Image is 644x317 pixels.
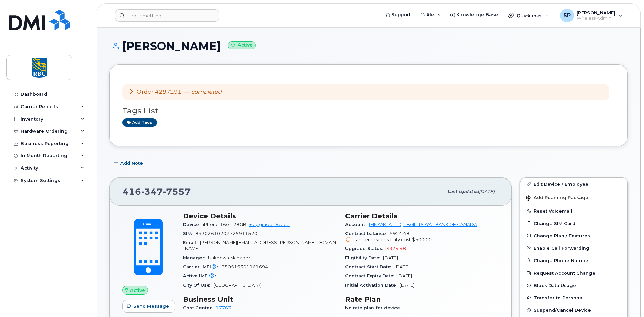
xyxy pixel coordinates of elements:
span: [GEOGRAPHIC_DATA] [214,283,262,288]
button: Request Account Change [520,267,627,279]
span: Add Roaming Package [526,195,588,202]
span: Unknown Manager [208,255,250,260]
span: [DATE] [394,264,409,269]
button: Suspend/Cancel Device [520,304,627,316]
span: Add Note [120,160,143,166]
a: [FINANCIAL_ID] - Bell - ROYAL BANK OF CANADA [369,222,477,227]
button: Change Phone Number [520,254,627,267]
button: Reset Voicemail [520,205,627,217]
a: Edit Device / Employee [520,178,627,190]
span: Order [137,89,154,95]
em: completed [191,89,222,95]
span: — [219,273,224,278]
span: Manager [183,255,208,260]
span: SIM [183,231,195,236]
small: Active [228,41,256,49]
span: 416 [123,186,191,197]
span: [PERSON_NAME][EMAIL_ADDRESS][PERSON_NAME][DOMAIN_NAME] [183,240,336,251]
a: Add tags [122,118,157,127]
a: #297291 [155,89,182,95]
span: Active [130,287,145,294]
span: Suspend/Cancel Device [534,308,591,313]
span: 350515301161694 [222,264,268,269]
span: Change Plan / Features [534,233,590,238]
span: 347 [141,186,163,197]
button: Add Note [109,157,149,169]
span: Enable Call Forwarding [534,245,589,250]
h3: Tags List [122,106,615,115]
span: Upgrade Status [345,246,386,251]
button: Change Plan / Features [520,229,627,242]
span: Active IMEI [183,273,219,278]
a: 17763 [216,305,231,310]
span: Email [183,240,200,245]
span: [DATE] [400,283,414,288]
span: [DATE] [397,273,412,278]
h3: Rate Plan [345,295,499,304]
span: Contract Start Date [345,264,394,269]
span: Contract balance [345,231,390,236]
button: Add Roaming Package [520,190,627,204]
span: $924.48 [386,246,406,251]
span: Contract Expiry Date [345,273,397,278]
span: [DATE] [479,189,495,194]
span: Cost Center [183,305,216,310]
span: Send Message [133,303,169,309]
span: No rate plan for device [345,305,404,310]
span: Device [183,222,203,227]
span: Initial Activation Date [345,283,400,288]
span: Carrier IMEI [183,264,222,269]
button: Block Data Usage [520,279,627,292]
span: 7557 [163,186,191,197]
h3: Carrier Details [345,212,499,220]
span: — [184,89,222,95]
button: Transfer to Personal [520,292,627,304]
h3: Business Unit [183,295,337,304]
button: Send Message [122,300,175,313]
span: [DATE] [383,255,398,260]
span: Last updated [447,189,479,194]
button: Change SIM Card [520,217,627,229]
button: Enable Call Forwarding [520,242,627,254]
a: + Upgrade Device [249,222,290,227]
span: 89302610207725911520 [195,231,257,236]
span: Account [345,222,369,227]
h1: [PERSON_NAME] [109,40,628,52]
span: Transfer responsibility cost [352,237,411,242]
span: iPhone 16e 128GB [203,222,246,227]
h3: Device Details [183,212,337,220]
span: City Of Use [183,283,214,288]
span: Eligibility Date [345,255,383,260]
span: $500.00 [412,237,432,242]
span: $924.48 [345,231,499,243]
